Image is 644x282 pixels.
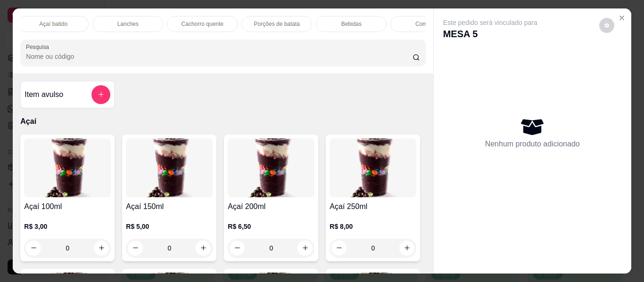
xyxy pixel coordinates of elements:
p: R$ 8,00 [330,222,416,231]
img: product-image [24,138,111,197]
p: Bebidas [341,20,362,28]
button: add-separate-item [91,85,110,104]
img: product-image [126,138,213,197]
p: R$ 6,50 [228,222,314,231]
label: Pesquisa [26,43,52,51]
button: decrease-product-quantity [599,18,614,33]
p: Porções de batata [254,20,300,28]
p: MESA 5 [443,27,537,40]
p: Nenhum produto adicionado [485,138,580,150]
h4: Açaí 250ml [330,201,416,212]
img: product-image [330,138,416,197]
img: product-image [228,138,314,197]
p: Açaí [20,116,425,127]
p: R$ 3,00 [24,222,111,231]
p: Açaí batido [39,20,67,28]
p: Combos [415,20,437,28]
h4: Açaí 100ml [24,201,111,212]
h4: Item avulso [25,89,63,100]
p: Cachorro quente [182,20,223,28]
h4: Açaí 150ml [126,201,213,212]
p: Este pedido será vinculado para [443,18,537,27]
button: Close [614,10,629,25]
h4: Açaí 200ml [228,201,314,212]
input: Pesquisa [26,52,413,61]
p: Lanches [117,20,139,28]
p: R$ 5,00 [126,222,213,231]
